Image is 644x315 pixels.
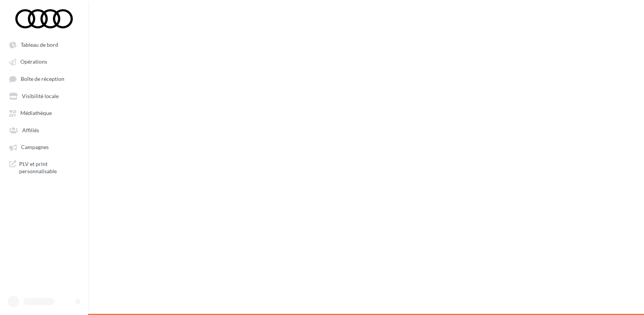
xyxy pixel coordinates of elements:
a: Campagnes [5,140,84,154]
a: Opérations [5,54,84,68]
a: Affiliés [5,123,84,137]
a: Médiathèque [5,106,84,120]
a: PLV et print personnalisable [5,157,84,178]
a: Visibilité locale [5,89,84,103]
a: Tableau de bord [5,38,84,51]
span: Visibilité locale [22,93,59,99]
span: Médiathèque [20,110,52,116]
span: Boîte de réception [21,75,64,82]
span: Campagnes [21,144,49,151]
span: Affiliés [22,127,39,133]
span: Tableau de bord [21,41,58,48]
a: Boîte de réception [5,72,84,86]
span: PLV et print personnalisable [19,160,79,175]
span: Opérations [20,59,47,65]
